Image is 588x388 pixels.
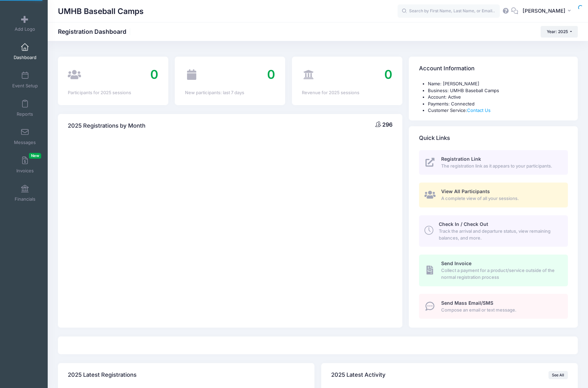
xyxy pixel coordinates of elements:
[441,267,560,281] span: Collect a payment for a product/service outside of the normal registration process
[419,294,568,319] a: Send Mass Email/SMS Compose an email or text message.
[14,55,36,60] span: Dashboard
[419,255,568,286] a: Send Invoice Collect a payment for a product/service outside of the normal registration process
[9,125,41,148] a: Messages
[467,107,491,113] a: Contact Us
[58,28,132,35] h1: Registration Dashboard
[441,300,493,306] span: Send Mass Email/SMS
[439,221,488,227] span: Check In / Check Out
[382,121,392,128] span: 296
[58,3,144,19] h1: UMHB Baseball Camps
[12,83,38,89] span: Event Setup
[185,89,275,96] div: New participants: last 7 days
[29,153,41,159] span: New
[15,196,35,202] span: Financials
[548,371,568,379] a: See All
[523,7,566,15] span: [PERSON_NAME]
[68,365,137,385] h4: 2025 Latest Registrations
[9,153,41,177] a: InvoicesNew
[16,168,34,174] span: Invoices
[547,29,568,34] span: Year: 2025
[441,156,481,162] span: Registration Link
[428,81,568,87] li: Name: [PERSON_NAME]
[15,26,35,32] span: Add Logo
[419,128,450,148] h4: Quick Links
[439,228,560,241] span: Track the arrival and departure status, view remaining balances, and more.
[419,59,475,78] h4: Account Information
[441,163,560,170] span: The registration link as it appears to your participants.
[398,4,500,18] input: Search by First Name, Last Name, or Email...
[419,150,568,175] a: Registration Link The registration link as it appears to your participants.
[150,67,158,82] span: 0
[419,215,568,247] a: Check In / Check Out Track the arrival and departure status, view remaining balances, and more.
[441,195,560,202] span: A complete view of all your sessions.
[428,101,568,107] li: Payments: Connected
[9,181,41,205] a: Financials
[9,40,41,63] a: Dashboard
[384,67,392,82] span: 0
[17,111,33,117] span: Reports
[428,94,568,101] li: Account: Active
[441,188,490,194] span: View All Participants
[331,365,386,385] h4: 2025 Latest Activity
[419,183,568,207] a: View All Participants A complete view of all your sessions.
[302,89,392,96] div: Revenue for 2025 sessions
[441,307,560,314] span: Compose an email or text message.
[9,96,41,120] a: Reports
[541,26,578,38] button: Year: 2025
[267,67,275,82] span: 0
[9,11,41,35] a: Add Logo
[428,87,568,94] li: Business: UMHB Baseball Camps
[441,260,471,266] span: Send Invoice
[14,140,36,145] span: Messages
[9,68,41,92] a: Event Setup
[428,107,568,114] li: Customer Service:
[68,89,158,96] div: Participants for 2025 sessions
[68,116,145,135] h4: 2025 Registrations by Month
[518,3,578,19] button: [PERSON_NAME]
